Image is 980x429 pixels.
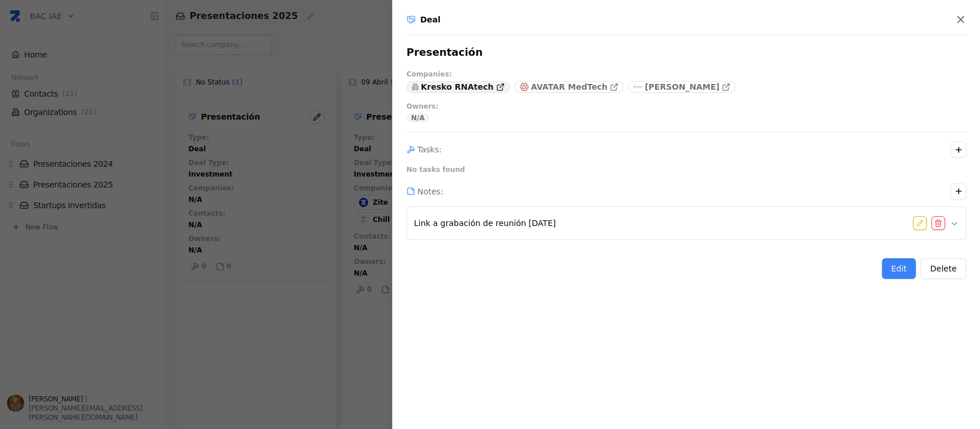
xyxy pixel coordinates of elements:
[414,212,959,235] button: Link a grabación de reunión [DATE]
[420,14,440,25] p: Deal
[417,144,441,155] p: Tasks :
[406,44,483,60] h2: Presentación
[406,165,465,174] p: No tasks found
[406,70,452,79] p: Companies :
[920,258,966,279] button: Delete
[414,217,556,229] span: Link a grabación de reunión 11-8-25
[406,81,510,93] a: Kresko RNAtech
[628,81,735,93] a: [PERSON_NAME]
[882,258,916,279] button: Edit
[417,186,443,197] p: Notes :
[520,82,529,91] img: AVATAR MedTech
[645,81,719,93] p: [PERSON_NAME]
[411,113,425,122] p: N/A
[514,81,623,93] a: AVATAR MedTech
[633,82,642,91] img: AVEDIAN
[421,81,494,93] p: Kresko RNAtech
[531,81,607,93] p: AVATAR MedTech
[406,102,439,111] p: Owners :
